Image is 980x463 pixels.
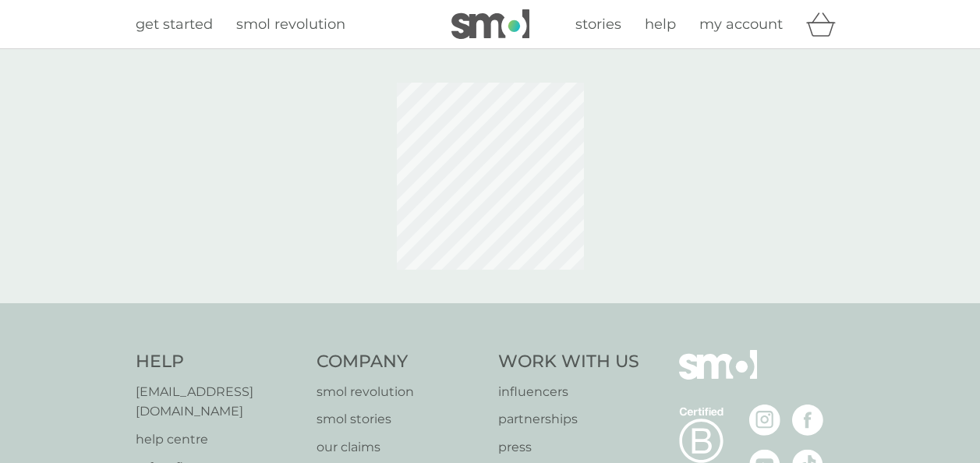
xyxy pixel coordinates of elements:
span: help [645,16,676,33]
a: influencers [498,382,639,402]
span: stories [575,16,621,33]
img: visit the smol Instagram page [749,405,780,436]
span: smol revolution [236,16,345,33]
a: smol stories [317,409,483,429]
a: [EMAIL_ADDRESS][DOMAIN_NAME] [136,382,302,422]
a: partnerships [498,409,639,429]
a: stories [575,13,621,36]
h4: Help [136,350,302,374]
span: my account [699,16,783,33]
a: smol revolution [317,382,483,402]
img: smol [451,9,529,39]
img: smol [679,350,757,403]
a: my account [699,13,783,36]
div: basket [806,9,845,40]
h4: Company [317,350,483,374]
a: help [645,13,676,36]
a: smol revolution [236,13,345,36]
h4: Work With Us [498,350,639,374]
a: our claims [317,437,483,458]
a: press [498,437,639,458]
span: get started [136,16,213,33]
img: visit the smol Facebook page [792,405,823,436]
a: get started [136,13,213,36]
a: help centre [136,429,302,450]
